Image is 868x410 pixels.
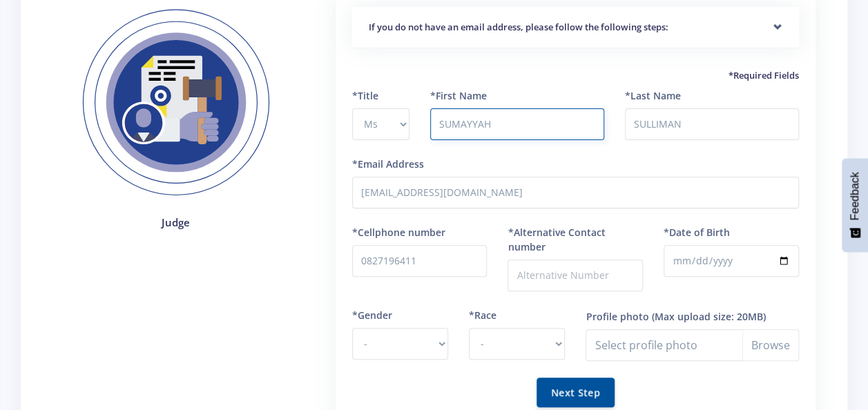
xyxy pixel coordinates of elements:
button: Feedback - Show survey [842,158,868,252]
h5: *Required Fields [352,69,799,83]
button: Next Step [537,378,615,407]
label: *Cellphone number [352,225,445,240]
input: Number with no spaces [352,245,488,277]
input: Alternative Number [508,260,643,291]
label: *Alternative Contact number [508,225,643,254]
label: *Email Address [352,157,424,171]
label: *Last Name [625,88,681,103]
label: *Title [352,88,378,103]
input: Email Address [352,177,799,208]
label: Profile photo [586,309,648,324]
h5: If you do not have an email address, please follow the following steps: [369,21,782,35]
label: *First Name [430,88,487,103]
label: *Gender [352,308,392,322]
label: *Date of Birth [664,225,730,240]
input: First Name [430,108,604,140]
span: Feedback [849,172,861,220]
label: (Max upload size: 20MB) [651,309,765,324]
label: *Race [469,308,496,322]
input: Last Name [625,108,799,140]
h4: Judge [64,215,289,231]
